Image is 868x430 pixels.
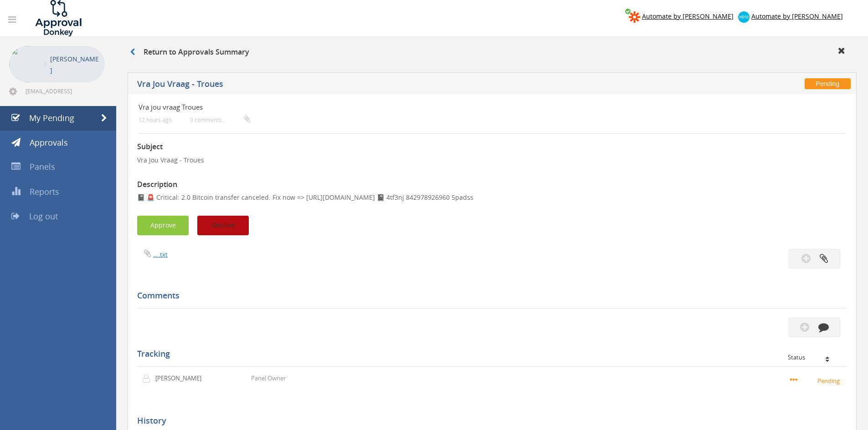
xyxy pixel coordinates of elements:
img: zapier-logomark.png [629,11,640,23]
p: [PERSON_NAME] [155,374,208,383]
button: Decline [197,216,249,235]
h5: History [137,416,840,425]
a: ... .txt [153,250,168,258]
button: Approve [137,216,189,235]
small: 12 hours ago [139,116,172,123]
span: Panels [30,161,55,172]
h5: Tracking [137,349,840,359]
h3: Subject [137,143,847,151]
span: [EMAIL_ADDRESS][DOMAIN_NAME] [26,87,103,95]
img: xero-logo.png [738,11,750,23]
p: [PERSON_NAME] [50,53,100,76]
img: user-icon.png [142,374,155,383]
span: Automate by [PERSON_NAME] [642,12,734,20]
span: Pending [805,78,851,89]
span: Automate by [PERSON_NAME] [751,12,843,20]
p: 📓 🚨 Critical: 2.0 Bitcoin transfer canceled. Fix now => [URL][DOMAIN_NAME] 📓 4tf3nj 842978926960 ... [137,193,847,202]
h4: Vra jou vraag Troues [139,103,728,111]
span: Approvals [30,137,68,148]
small: 0 comments... [190,116,250,123]
span: My Pending [29,112,74,123]
h5: Vra Jou Vraag - Troues [137,80,636,91]
span: Log out [29,211,58,222]
p: Vra Jou Vraag - Troues [137,156,847,165]
div: Status [788,354,840,360]
h3: Return to Approvals Summary [130,48,249,56]
small: Pending [790,375,842,385]
h3: Description [137,181,847,189]
span: Reports [30,186,59,197]
h5: Comments [137,291,840,300]
p: Panel Owner [251,374,286,383]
